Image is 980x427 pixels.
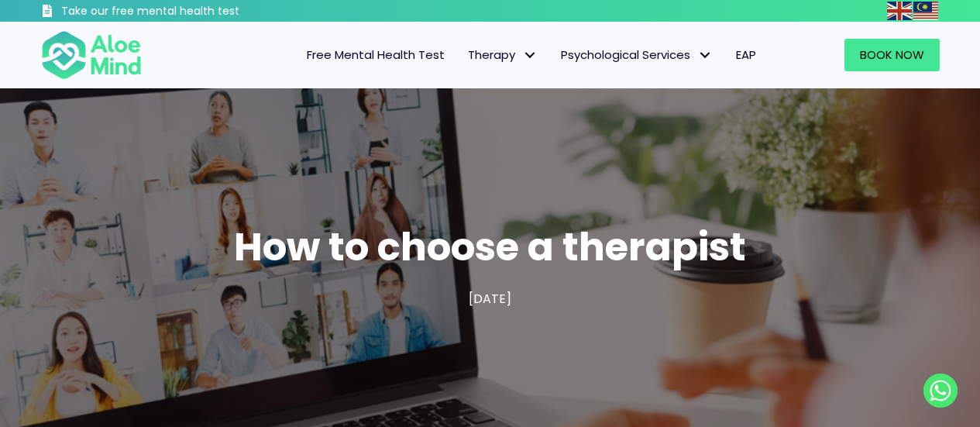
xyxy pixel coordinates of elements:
img: Aloe mind Logo [41,29,142,81]
a: English [887,2,913,19]
img: ms [913,2,938,20]
a: TherapyTherapy: submenu [456,39,549,71]
span: EAP [736,46,756,63]
a: Malay [913,2,940,19]
span: Therapy [468,46,538,63]
a: Book Now [844,39,940,71]
span: Book Now [860,46,924,63]
span: [DATE] [469,290,511,308]
nav: Menu [162,39,768,71]
a: Free Mental Health Test [295,39,456,71]
a: Take our free mental health test [41,4,322,22]
span: Psychological Services: submenu [694,44,717,67]
img: en [887,2,912,20]
span: Psychological Services [561,46,713,63]
span: How to choose a therapist [234,219,746,274]
a: Psychological ServicesPsychological Services: submenu [549,39,724,71]
h3: Take our free mental health test [61,4,322,19]
span: Free Mental Health Test [307,46,445,63]
a: Whatsapp [923,374,958,408]
span: Therapy: submenu [519,44,542,67]
a: EAP [724,39,768,71]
